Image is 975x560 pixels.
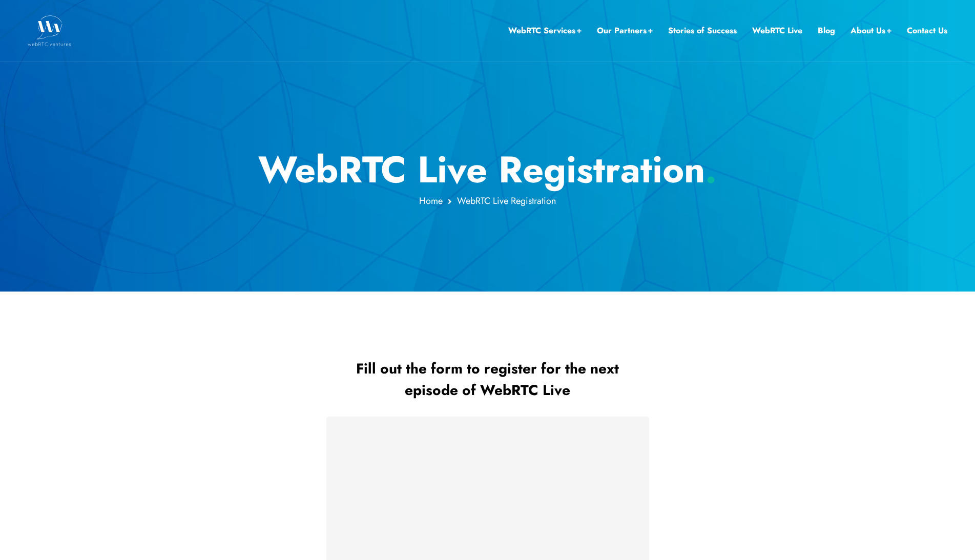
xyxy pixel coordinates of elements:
a: Our Partners [597,24,653,37]
span: WebRTC Live Registration [457,194,556,208]
img: WebRTC.ventures [28,15,71,46]
a: Contact Us [907,24,947,37]
a: WebRTC Services [508,24,582,37]
a: Stories of Success [668,24,737,37]
a: WebRTC Live [752,24,802,37]
a: Blog [818,24,835,37]
h1: WebRTC Live Registration [188,148,787,192]
a: About Us [850,24,891,37]
span: . [705,143,717,196]
h2: Fill out the form to register for the next episode of WebRTC Live [329,358,647,401]
a: Home [419,194,443,208]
